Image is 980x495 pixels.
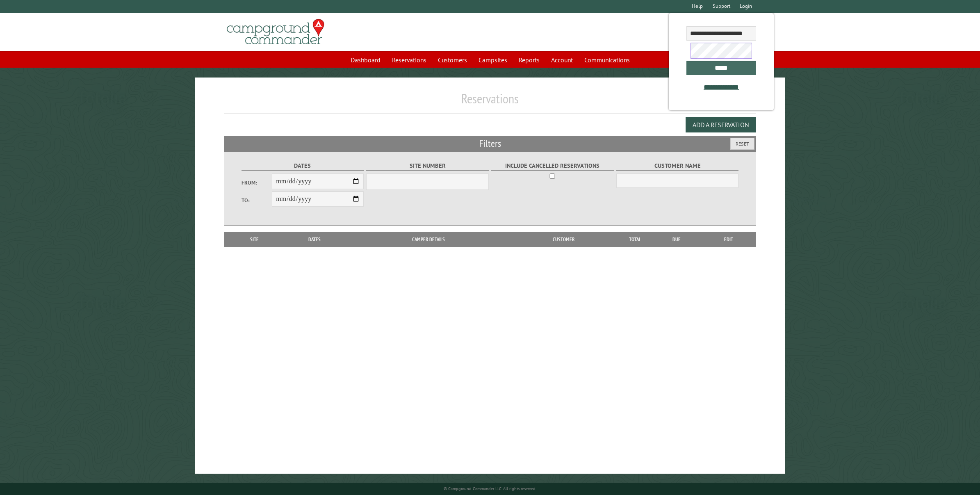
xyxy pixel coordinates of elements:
label: Customer Name [616,161,738,171]
img: Campground Commander [224,16,327,48]
a: Customers [433,52,472,68]
th: Camper Details [349,232,508,247]
a: Account [546,52,578,68]
label: From: [242,179,272,187]
button: Reset [730,138,754,150]
th: Customer [508,232,619,247]
th: Site [228,232,280,247]
label: Dates [242,161,364,171]
a: Campsites [474,52,512,68]
a: Reservations [387,52,431,68]
h2: Filters [224,136,756,151]
button: Add a Reservation [686,117,756,132]
th: Dates [280,232,349,247]
a: Communications [579,52,635,68]
th: Total [619,232,652,247]
a: Reports [514,52,545,68]
a: Dashboard [346,52,385,68]
label: To: [242,196,272,204]
th: Edit [702,232,756,247]
th: Due [652,232,702,247]
label: Site Number [366,161,488,171]
small: © Campground Commander LLC. All rights reserved. [444,486,536,491]
h1: Reservations [224,91,756,113]
label: Include Cancelled Reservations [491,161,613,171]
